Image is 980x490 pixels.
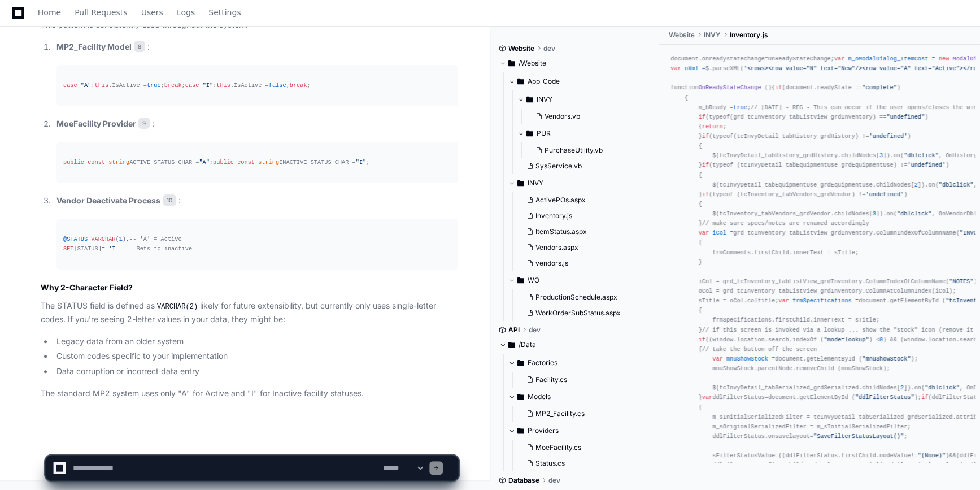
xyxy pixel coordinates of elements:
span: dev [529,326,541,335]
span: App_Code [528,77,560,86]
span: SysService.vb [535,162,582,171]
span: "complete" [862,84,897,91]
strong: Vendor Deactivate Process [56,196,160,205]
span: m_oModalDialog_ItemCost [848,55,929,62]
span: "dblclick" [925,384,960,391]
span: return [702,123,723,130]
span: "dblclick" [939,181,974,188]
button: ActivePOs.aspx [522,192,644,208]
span: if [702,162,709,168]
span: public [213,159,234,166]
div: ( ), [STATUS] [63,235,451,254]
svg: Directory [508,338,515,352]
span: "A" [199,159,209,166]
p: : [56,118,458,131]
span: () [765,84,772,91]
button: Factories [508,354,651,372]
span: if [775,84,782,91]
span: vendors.js [535,259,568,268]
div: ACTIVE_STATUS_CHAR = ; INACTIVE_STATUS_CHAR = ; [63,158,451,167]
span: = [702,65,705,72]
svg: Directory [517,390,524,404]
span: if [699,336,705,342]
span: "I" [203,82,213,89]
span: 'undefined' [907,162,946,168]
span: var [702,394,712,401]
span: ActivePOs.aspx [535,196,586,205]
span: "SaveFilterStatusLayout()" [813,433,904,440]
button: WorkOrderSubStatus.aspx [522,305,644,321]
span: var [670,65,681,72]
span: 1 [119,236,123,242]
span: dev [543,44,555,53]
span: /Website [519,59,546,68]
svg: Directory [517,274,524,287]
span: = [855,297,859,304]
svg: Directory [526,93,533,106]
span: break [164,82,182,89]
span: WO [528,276,539,285]
span: API [508,326,520,335]
span: "NOTES" [949,278,973,285]
span: if [702,133,709,140]
span: MP2_Facility.cs [535,409,585,418]
p: The STATUS field is defined as likely for future extensibility, but currently only uses single-le... [41,300,458,326]
p: The standard MP2 system uses only "A" for Active and "I" for Inactive facility statuses. [41,387,458,400]
span: if [702,190,709,197]
span: PurchaseUtility.vb [545,146,603,155]
svg: Directory [517,424,524,437]
span: "dblclick" [897,210,932,217]
span: = [772,355,775,362]
span: "A" [81,82,91,89]
svg: Directory [517,75,524,88]
span: Providers [528,426,559,435]
div: : .IsActive = ; ; : .IsActive = ; ; [63,81,451,90]
span: -- Sets to inactive [126,245,192,252]
button: Facility.cs [522,372,644,388]
li: Custom codes specific to your implementation [53,350,458,363]
span: "dblclick" [904,152,939,159]
svg: Directory [526,127,533,140]
span: Inventory.js [535,211,572,220]
span: WorkOrderSubStatus.aspx [535,309,621,318]
span: SET [63,245,73,252]
span: if [699,113,705,120]
span: @STATUS [63,236,88,242]
p: : [56,194,458,207]
span: Factories [528,358,557,367]
span: false [269,82,286,89]
span: OnReadyStateChange [699,84,761,91]
span: true [733,103,747,110]
strong: MP2_Facility Model [56,42,132,51]
span: 'I' [108,245,119,252]
span: "mode=lookup" [824,336,869,342]
button: MP2_Facility.cs [522,406,644,422]
span: "mnuShowStock" [862,355,911,362]
button: Providers [508,422,651,440]
span: const [237,159,255,166]
svg: Directory [508,57,515,70]
span: 3 [873,210,876,217]
span: INVY [537,95,552,104]
span: INVY [703,31,720,40]
button: WO [508,271,651,289]
button: PurchaseUtility.vb [531,142,644,158]
span: string [258,159,279,166]
span: var [834,55,844,62]
span: Settings [208,9,241,16]
span: var [699,229,709,236]
h2: Why 2-Character Field? [41,282,458,293]
button: Vendors.vb [531,109,644,124]
span: 3 [879,152,883,159]
span: new [939,55,949,62]
span: iCol [712,229,726,236]
span: Logs [177,9,195,16]
code: VARCHAR(2) [155,302,200,312]
span: const [88,159,105,166]
li: Legacy data from an older system [53,335,458,348]
span: PUR [537,129,551,138]
button: Inventory.js [522,208,644,224]
span: VARCHAR [91,236,115,242]
span: ProductionSchedule.aspx [535,293,617,302]
button: App_Code [508,72,651,90]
